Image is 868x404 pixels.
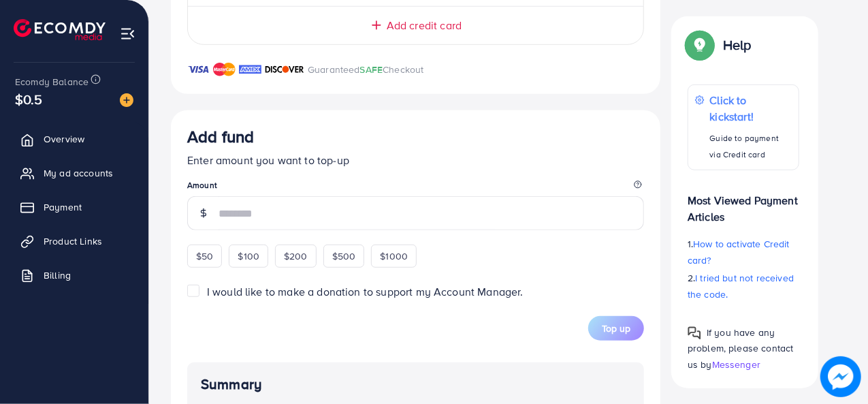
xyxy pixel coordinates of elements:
a: My ad accounts [10,159,138,187]
span: I would like to make a donation to support my Account Manager. [207,284,524,299]
legend: Amount [187,179,644,196]
span: My ad accounts [44,166,113,180]
img: logo [14,19,106,40]
a: Product Links [10,228,138,255]
img: brand [187,61,210,78]
span: If you have any problem, please contact us by [688,326,794,371]
span: Add credit card [387,18,462,33]
span: SAFE [360,63,383,76]
span: I tried but not received the code. [688,271,794,301]
span: Billing [44,268,71,282]
p: Help [723,37,752,53]
span: $200 [284,249,308,263]
p: Guaranteed Checkout [308,61,424,78]
span: Messenger [712,357,760,371]
h3: Add fund [187,127,254,146]
a: Billing [10,262,138,289]
span: $500 [332,249,356,263]
img: brand [213,61,236,78]
img: Popup guide [688,326,701,340]
img: menu [120,26,135,42]
p: Click to kickstart! [710,92,792,125]
span: Product Links [44,234,102,248]
button: Top up [588,316,644,341]
p: 1. [688,236,799,268]
span: $50 [196,249,213,263]
img: brand [265,61,304,78]
img: Popup guide [688,33,712,57]
span: Overview [44,132,84,146]
span: $1000 [380,249,408,263]
span: $0.5 [15,89,43,109]
a: Overview [10,125,138,153]
h4: Summary [201,376,630,393]
span: How to activate Credit card? [688,237,790,267]
img: brand [239,61,261,78]
img: image [120,93,133,107]
p: Most Viewed Payment Articles [688,181,799,225]
p: Enter amount you want to top-up [187,152,644,168]
span: $100 [238,249,259,263]
p: 2. [688,270,799,302]
a: Payment [10,193,138,221]
span: Top up [602,322,630,335]
p: Guide to payment via Credit card [710,130,792,163]
img: image [820,356,861,397]
span: Payment [44,200,82,214]
span: Ecomdy Balance [15,75,89,89]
